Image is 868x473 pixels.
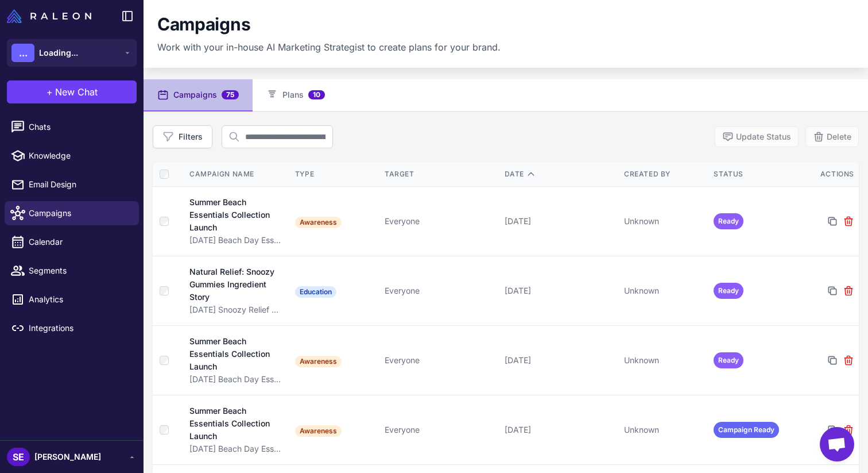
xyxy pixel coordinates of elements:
span: Chats [29,121,130,133]
div: Unknown [624,424,704,436]
div: Campaign Name [189,169,284,179]
span: Awareness [295,356,342,367]
span: Ready [714,283,743,299]
span: 10 [308,90,325,99]
div: Unknown [624,215,704,228]
button: Update Status [715,126,799,147]
span: New Chat [55,85,98,99]
span: Integrations [29,322,130,334]
span: Analytics [29,293,130,306]
a: Knowledge [5,144,139,168]
a: Analytics [5,287,139,312]
div: ... [11,44,34,62]
a: Email Design [5,172,139,197]
a: Campaigns [5,201,139,225]
div: [DATE] [505,354,615,367]
a: Chats [5,115,139,139]
div: Everyone [385,354,495,367]
span: Education [295,286,336,298]
div: Target [385,169,495,179]
div: Type [295,169,375,179]
div: Created By [624,169,704,179]
div: Date [505,169,615,179]
span: Email Design [29,178,130,191]
div: [DATE] [505,284,615,297]
div: Summer Beach Essentials Collection Launch [189,335,276,373]
span: Calendar [29,236,130,248]
span: Ready [714,352,743,368]
p: Work with your in-house AI Marketing Strategist to create plans for your brand. [157,40,501,54]
a: Segments [5,259,139,283]
div: [DATE] Snoozy Relief Gummies Natural Ingredients Campaign [189,303,284,316]
div: Natural Relief: Snoozy Gummies Ingredient Story [189,266,277,303]
a: Integrations [5,316,139,340]
div: Open chat [820,427,854,462]
div: Unknown [624,284,704,297]
button: +New Chat [7,80,137,103]
span: Knowledge [29,149,130,162]
div: Everyone [385,215,495,228]
div: Summer Beach Essentials Collection Launch [189,196,276,234]
span: Campaign Ready [714,422,779,438]
span: 75 [222,90,239,99]
span: Loading... [39,47,78,59]
div: Everyone [385,284,495,297]
div: Unknown [624,354,704,367]
button: Plans10 [253,79,339,111]
button: Filters [153,125,212,148]
div: [DATE] [505,215,615,228]
button: Delete [805,126,859,147]
span: Awareness [295,217,342,228]
div: Everyone [385,424,495,436]
div: [DATE] [505,424,615,436]
img: Raleon Logo [7,9,91,23]
div: Summer Beach Essentials Collection Launch [189,405,276,443]
span: + [46,85,53,99]
button: Campaigns75 [144,79,253,111]
span: [PERSON_NAME] [34,451,101,463]
button: ...Loading... [7,39,137,67]
th: Actions [799,162,859,187]
div: [DATE] Beach Day Essentials Campaign [189,373,284,386]
a: Calendar [5,230,139,254]
h1: Campaigns [157,14,250,36]
div: [DATE] Beach Day Essentials Campaign [189,443,284,455]
span: Campaigns [29,207,130,220]
div: SE [7,448,30,466]
span: Ready [714,213,743,229]
div: [DATE] Beach Day Essentials Campaign [189,234,284,247]
span: Segments [29,264,130,277]
span: Awareness [295,425,342,437]
div: Status [714,169,794,179]
a: Raleon Logo [7,9,96,23]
